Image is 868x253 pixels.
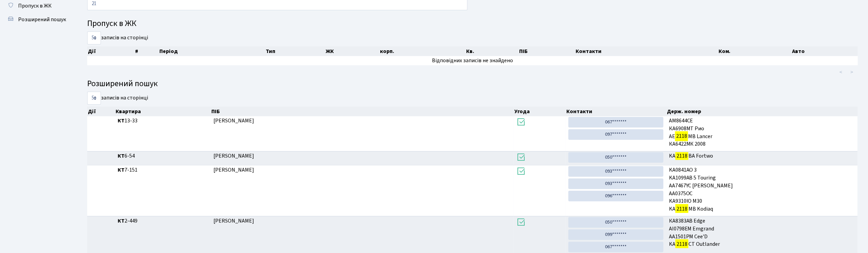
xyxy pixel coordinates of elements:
b: КТ [118,166,124,174]
h4: Пропуск в ЖК [87,19,858,29]
mark: 2118 [675,151,688,161]
h4: Розширений пошук [87,79,858,89]
b: КТ [118,217,124,225]
th: ЖК [325,46,379,56]
th: Ком. [718,46,792,56]
span: [PERSON_NAME] [213,152,254,160]
th: Дії [87,46,134,56]
th: Авто [792,46,865,56]
span: Розширений пошук [18,16,66,23]
span: 6-54 [118,152,208,160]
a: Розширений пошук [3,13,72,26]
th: ПІБ [211,107,514,116]
span: Пропуск в ЖК [18,2,52,10]
label: записів на сторінці [87,92,148,105]
td: Відповідних записів не знайдено [87,56,858,65]
th: Кв. [466,46,519,56]
th: Період [159,46,265,56]
span: KA0841AO 3 KA1099AB 5 Touring AA7467YC [PERSON_NAME] AA0375OC KA9310IO M30 KA MB Kodiaq [669,166,855,213]
th: корп. [379,46,466,56]
th: Контакти [575,46,718,56]
b: КТ [118,117,124,124]
span: KA BA Fortwo [669,152,855,160]
span: 2-449 [118,217,208,225]
span: АМ8644СЕ КА6908МТ Рио АЕ МВ Lancer КА6422МК 2008 [669,117,855,148]
th: Тип [265,46,325,56]
th: Держ. номер [666,107,858,116]
span: КА8383АВ Edge АІ0798ЕМ Emgrand AA1501PM Cee'D KA CT Outlander [669,217,855,248]
th: # [134,46,159,56]
mark: 2118 [675,204,688,214]
th: Дії [87,107,115,116]
label: записів на сторінці [87,31,148,44]
mark: 2118 [675,131,688,141]
select: записів на сторінці [87,31,101,44]
span: [PERSON_NAME] [213,117,254,124]
th: Угода [514,107,566,116]
span: [PERSON_NAME] [213,217,254,225]
span: 13-33 [118,117,208,125]
th: Контакти [566,107,667,116]
span: [PERSON_NAME] [213,166,254,174]
span: 7-151 [118,166,208,174]
th: ПІБ [518,46,575,56]
mark: 2118 [675,239,688,249]
th: Квартира [115,107,211,116]
select: записів на сторінці [87,92,101,105]
b: КТ [118,152,124,160]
